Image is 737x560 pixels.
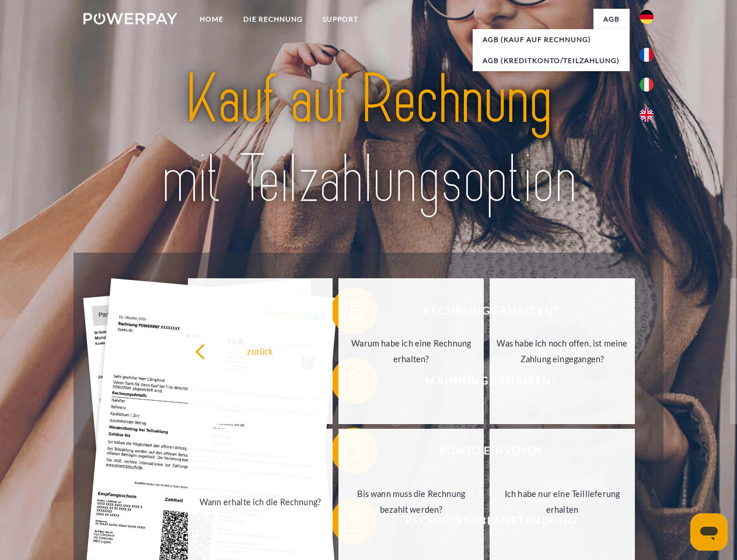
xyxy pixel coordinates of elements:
iframe: Schaltfläche zum Öffnen des Messaging-Fensters [690,513,728,551]
div: Warum habe ich eine Rechnung erhalten? [345,335,477,367]
div: Was habe ich noch offen, ist meine Zahlung eingegangen? [497,335,628,367]
img: it [640,78,654,92]
a: DIE RECHNUNG [233,9,313,30]
div: Ich habe nur eine Teillieferung erhalten [497,486,628,517]
img: fr [640,48,654,62]
a: AGB (Kreditkonto/Teilzahlung) [473,50,630,71]
a: Home [190,9,233,30]
a: Was habe ich noch offen, ist meine Zahlung eingegangen? [490,278,635,424]
img: title-powerpay_de.svg [111,56,626,223]
img: en [640,108,654,122]
div: zurück [195,343,326,359]
a: SUPPORT [313,9,368,30]
img: logo-powerpay-white.svg [83,13,177,24]
a: AGB (Kauf auf Rechnung) [473,29,630,50]
img: de [640,10,654,24]
div: Bis wann muss die Rechnung bezahlt werden? [345,486,477,517]
a: agb [593,9,630,30]
div: Wann erhalte ich die Rechnung? [195,494,326,509]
